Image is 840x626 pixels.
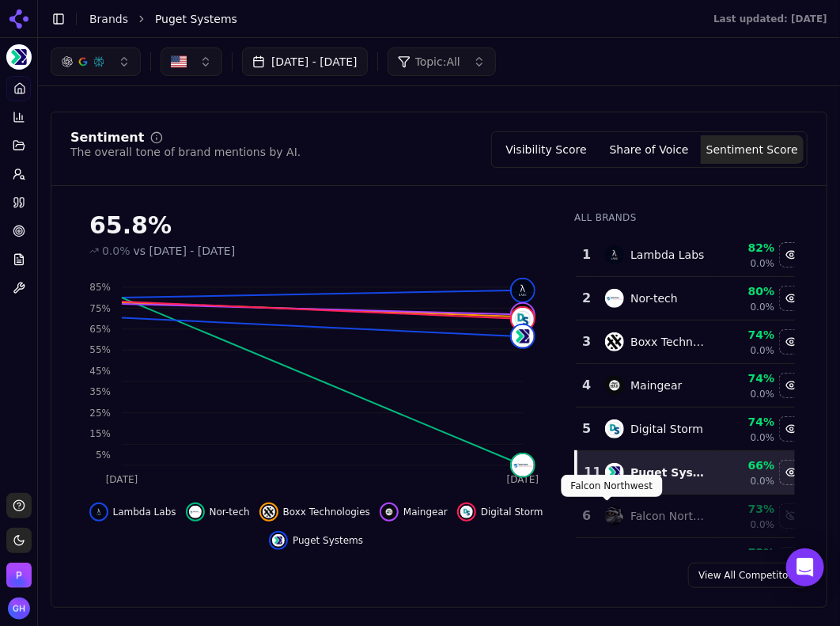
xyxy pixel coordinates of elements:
[751,475,775,488] span: 0.0%
[779,416,804,442] button: Hide digital storm data
[779,460,804,485] button: Hide puget systems data
[779,547,804,572] button: Show hp z workstations data
[713,13,827,25] div: Last updated: [DATE]
[779,286,804,311] button: Hide nor-tech data
[717,370,774,386] div: 74%
[89,429,111,440] tspan: 15%
[605,506,624,525] img: falcon northwest
[89,345,111,356] tspan: 55%
[630,334,705,350] div: Boxx Technologies
[134,243,236,259] span: vs [DATE] - [DATE]
[481,506,543,518] span: Digital Storm
[383,506,395,518] img: maingear
[717,457,774,473] div: 66%
[70,144,301,160] div: The overall tone of brand mentions by AI.
[457,503,543,522] button: Hide digital storm data
[779,329,804,355] button: Hide boxx technologies data
[171,54,187,70] img: United States
[512,454,534,476] img: nor-tech
[269,531,363,550] button: Hide puget systems data
[717,414,774,430] div: 74%
[630,377,682,393] div: Maingear
[630,421,703,437] div: Digital Storm
[6,563,32,588] img: Perrill
[779,373,804,398] button: Hide maingear data
[717,283,774,299] div: 80%
[263,506,275,518] img: boxx technologies
[512,304,534,326] img: maingear
[605,289,624,308] img: nor-tech
[93,506,105,518] img: lambda labs
[582,376,589,395] div: 4
[576,233,805,277] tr: 1lambda labsLambda Labs82%0.0%Hide lambda labs data
[605,332,624,351] img: boxx technologies
[89,366,111,377] tspan: 45%
[186,503,250,522] button: Hide nor-tech data
[630,508,705,524] div: Falcon Northwest
[242,47,368,76] button: [DATE] - [DATE]
[717,501,774,517] div: 73%
[779,503,804,529] button: Show falcon northwest data
[70,131,144,144] div: Sentiment
[576,408,805,451] tr: 5digital stormDigital Storm74%0.0%Hide digital storm data
[102,243,131,259] span: 0.0%
[415,54,460,70] span: Topic: All
[630,465,705,480] div: Puget Systems
[717,327,774,343] div: 74%
[89,408,111,419] tspan: 25%
[576,451,805,495] tr: 11puget systemsPuget Systems66%0.0%Hide puget systems data
[751,301,775,313] span: 0.0%
[6,563,32,588] button: Open organization switcher
[576,538,805,582] tr: 72%Show hp z workstations data
[6,44,32,70] button: Current brand: Puget Systems
[272,534,285,547] img: puget systems
[89,324,111,335] tspan: 65%
[380,503,448,522] button: Hide maingear data
[582,245,589,264] div: 1
[717,240,774,256] div: 82%
[512,308,534,330] img: digital storm
[582,289,589,308] div: 2
[155,11,237,27] span: Puget Systems
[512,325,534,347] img: puget systems
[717,544,774,560] div: 72%
[89,387,111,398] tspan: 35%
[576,321,805,364] tr: 3boxx technologiesBoxx Technologies74%0.0%Hide boxx technologies data
[113,506,176,518] span: Lambda Labs
[584,463,589,482] div: 11
[283,506,370,518] span: Boxx Technologies
[786,548,824,586] div: Open Intercom Messenger
[598,135,701,164] button: Share of Voice
[582,332,589,351] div: 3
[751,257,775,270] span: 0.0%
[751,518,775,531] span: 0.0%
[576,495,805,538] tr: 6falcon northwestFalcon Northwest73%0.0%Show falcon northwest data
[688,563,808,588] a: View All Competitors
[605,245,624,264] img: lambda labs
[630,247,704,263] div: Lambda Labs
[571,480,653,492] p: Falcon Northwest
[605,376,624,395] img: maingear
[495,135,598,164] button: Visibility Score
[701,135,804,164] button: Sentiment Score
[605,419,624,438] img: digital storm
[106,475,138,486] tspan: [DATE]
[293,534,363,547] span: Puget Systems
[189,506,202,518] img: nor-tech
[512,279,534,302] img: lambda labs
[751,344,775,357] span: 0.0%
[576,277,805,321] tr: 2nor-techNor-tech80%0.0%Hide nor-tech data
[507,475,539,486] tspan: [DATE]
[576,364,805,408] tr: 4maingearMaingear74%0.0%Hide maingear data
[96,450,111,461] tspan: 5%
[574,211,795,224] div: All Brands
[89,11,682,27] nav: breadcrumb
[8,598,30,620] button: Open user button
[89,503,176,522] button: Hide lambda labs data
[6,44,32,70] img: Puget Systems
[89,211,543,240] div: 65.8%
[210,506,250,518] span: Nor-tech
[403,506,448,518] span: Maingear
[751,388,775,400] span: 0.0%
[259,503,370,522] button: Hide boxx technologies data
